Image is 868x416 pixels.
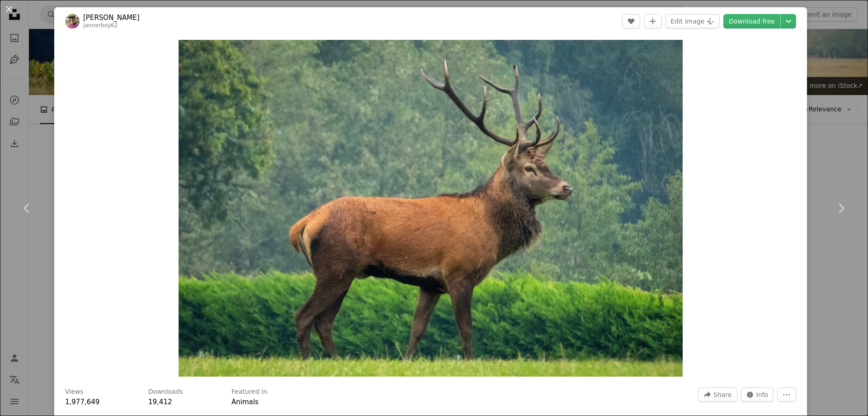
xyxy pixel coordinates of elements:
[698,387,737,402] button: Share this image
[148,387,183,397] h3: Downloads
[231,387,267,397] h3: Featured in
[723,14,780,29] a: Download free
[148,398,172,406] span: 19,412
[781,14,796,29] button: Choose download size
[179,40,683,377] button: Zoom in on this image
[814,165,868,252] a: Next
[713,388,731,402] span: Share
[83,13,140,22] a: [PERSON_NAME]
[231,398,259,406] a: Animals
[65,387,84,397] h3: Views
[665,14,720,29] button: Edit image
[179,40,683,377] img: brown moose on grass near hedge
[622,14,640,29] button: Like
[644,14,662,29] button: Add to Collection
[65,14,80,29] img: Go to Nick Fewings's profile
[83,22,118,29] a: jannerboy62
[756,388,769,402] span: Info
[777,387,796,402] button: More Actions
[741,387,774,402] button: Stats about this image
[65,398,99,406] span: 1,977,649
